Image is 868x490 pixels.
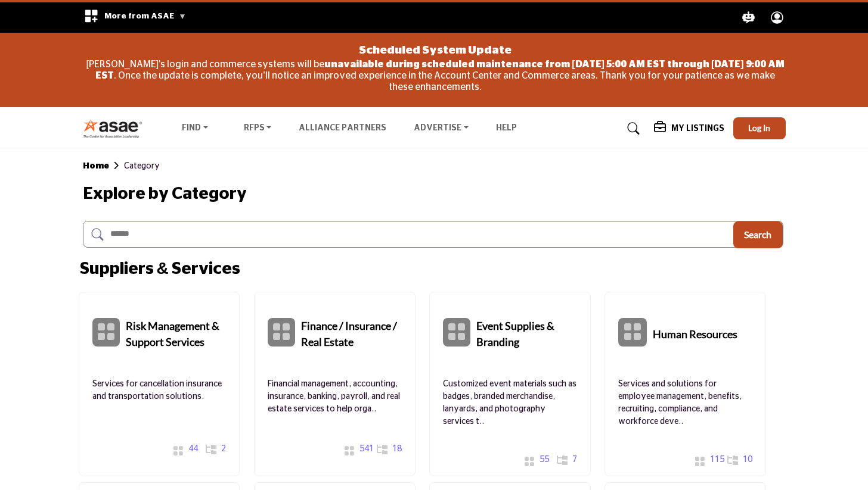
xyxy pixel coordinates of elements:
span: 2 [221,443,226,455]
i: Show All 18 Sub-Categories [377,445,387,454]
a: Finance / Insurance / Real Estate [301,301,402,364]
a: Find [173,120,216,137]
a: Alliance Partners [299,124,386,132]
a: 18 [381,439,402,460]
p: Services for cancellation insurance and transportation solutions. [92,378,227,403]
b: Finance / Insurance / Real Estate [301,305,402,359]
b: Event Supplies & Branding [476,305,577,359]
div: My Listings [654,121,724,136]
span: 44 [188,443,198,455]
i: Show All 55 Suppliers [524,456,535,467]
p: Customized event materials such as badges, branded merchandise, lanyards, and photography service... [443,378,577,428]
span: Search [744,229,771,240]
a: Risk Management & Support Services [126,301,227,364]
i: Show All 2 Sub-Categories [206,445,216,454]
p: [PERSON_NAME]'s login and commerce systems will be . Once the update is complete, you'll notice a... [86,59,785,93]
p: Financial management, accounting, insurance, banking, payroll, and real estate services to help o... [268,378,402,416]
a: 115 [703,450,724,470]
a: Services and solutions for employee management, benefits, recruiting, compliance, and workforce d... [618,373,752,433]
h5: My Listings [671,123,724,134]
a: Customized event materials such as badges, branded merchandise, lanyards, and photography service... [443,373,577,433]
h2: Explore by Category [83,185,247,205]
p: Services and solutions for employee management, benefits, recruiting, compliance, and workforce d... [618,378,752,428]
a: Services for cancellation insurance and transportation solutions. [92,373,227,408]
a: RFPs [235,120,280,137]
i: Show All 541 Suppliers [344,445,355,456]
i: Show All 44 Suppliers [173,445,184,456]
i: Show All 7 Sub-Categories [557,455,568,465]
span: 10 [743,454,752,466]
div: Scheduled System Update [86,39,785,59]
a: Human Resources [653,301,737,364]
span: 541 [359,443,374,455]
a: 10 [731,450,752,470]
a: Event Supplies & Branding [476,301,577,364]
span: Category [124,162,160,170]
b: Home [83,162,124,170]
a: 44 [177,439,198,460]
span: 7 [572,454,577,466]
a: Advertise [405,120,477,137]
div: More from ASAE [76,2,194,33]
a: Financial management, accounting, insurance, banking, payroll, and real estate services to help o... [268,373,402,420]
strong: unavailable during scheduled maintenance from [DATE] 5:00 AM EST through [DATE] 9:00 AM EST [95,60,784,80]
b: Human Resources [653,305,737,359]
i: Show All 10 Sub-Categories [727,455,738,465]
a: 7 [556,450,577,470]
span: 55 [540,454,549,466]
span: 115 [710,454,724,466]
button: Search [733,221,783,248]
i: Show All 115 Suppliers [695,456,705,467]
a: Help [496,124,517,132]
button: Log In [733,117,786,139]
span: Log In [748,123,770,133]
h2: Suppliers & Services [80,260,240,280]
b: Risk Management & Support Services [126,305,227,359]
a: 2 [205,439,226,460]
span: 18 [392,443,402,455]
span: More from ASAE [104,12,186,20]
a: 55 [528,450,549,470]
img: Site Logo [83,118,149,138]
a: 541 [353,439,374,460]
a: Search [616,119,647,138]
